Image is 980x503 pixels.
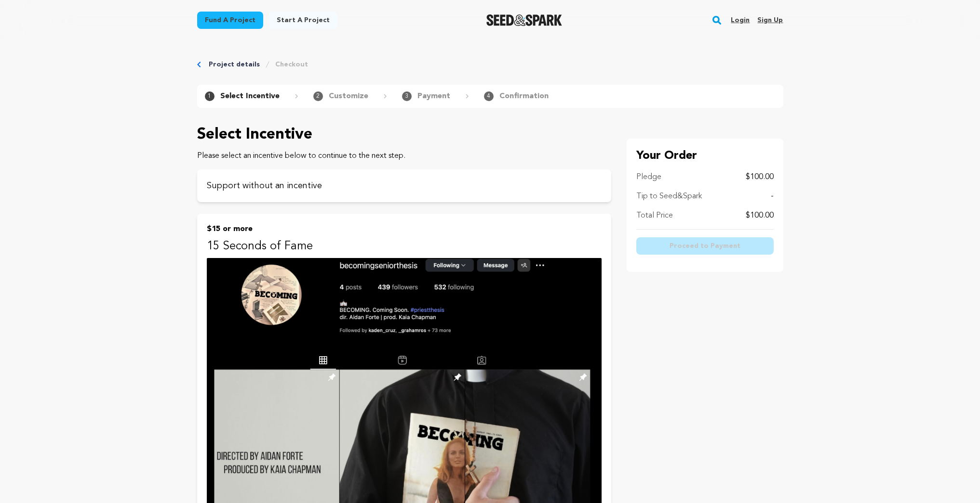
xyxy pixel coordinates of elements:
[209,60,260,69] a: Project details
[205,91,215,101] span: 1
[636,210,673,221] p: Total Price
[486,14,562,26] img: Seed&Spark Logo Dark Mode
[636,237,774,255] button: Proceed to Payment
[402,91,412,101] span: 3
[197,12,263,29] a: Fund a project
[207,239,602,254] p: 15 Seconds of Fame
[207,223,602,235] p: $15 or more
[746,210,774,221] p: $100.00
[486,14,562,26] a: Seed&Spark Homepage
[220,90,280,102] p: Select Incentive
[771,191,774,202] p: -
[313,91,323,101] span: 2
[197,150,611,162] p: Please select an incentive below to continue to the next step.
[207,179,602,193] p: Support without an incentive
[269,12,337,29] a: Start a project
[197,60,783,69] div: Breadcrumb
[197,123,611,146] p: Select Incentive
[670,241,740,251] span: Proceed to Payment
[757,13,783,28] a: Sign up
[417,90,450,102] p: Payment
[636,191,702,202] p: Tip to Seed&Spark
[636,171,661,183] p: Pledge
[275,60,308,69] a: Checkout
[499,90,549,102] p: Confirmation
[636,148,774,164] p: Your Order
[731,13,750,28] a: Login
[329,90,368,102] p: Customize
[746,171,774,183] p: $100.00
[484,91,494,101] span: 4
